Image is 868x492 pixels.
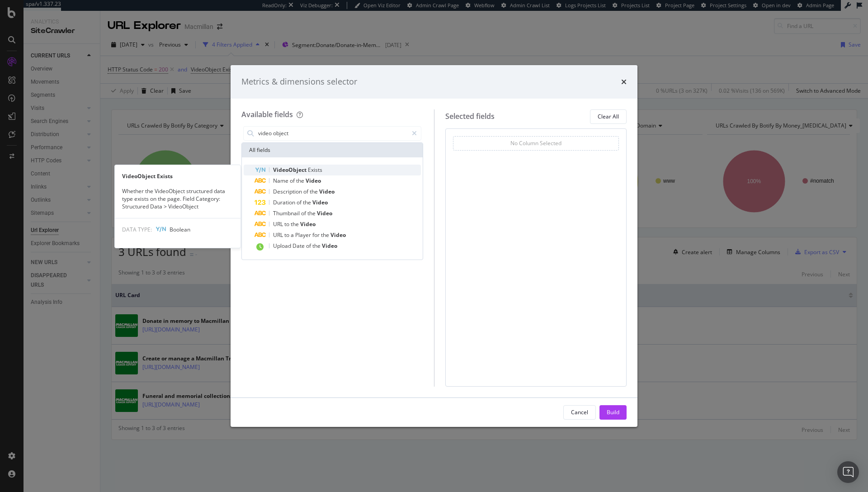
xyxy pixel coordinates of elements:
span: Video [312,199,328,206]
span: Video [306,177,321,184]
span: Description [273,188,303,195]
span: for [312,231,321,239]
span: Video [319,188,335,195]
span: to [284,220,291,228]
span: the [312,242,322,250]
span: of [303,188,310,195]
span: Upload [273,242,292,250]
div: Metrics & dimensions selector [241,76,357,88]
span: the [296,177,306,184]
span: VideoObject [273,166,308,174]
span: Video [300,220,316,228]
span: to [284,231,291,239]
div: Available fields [241,109,293,119]
span: URL [273,231,284,239]
span: Name [273,177,290,184]
span: Exists [308,166,322,174]
div: Selected fields [445,111,495,122]
div: modal [231,65,637,427]
span: the [291,220,300,228]
span: of [297,199,303,206]
div: Clear All [598,113,619,120]
span: of [306,242,312,250]
span: a [291,231,295,239]
div: Cancel [571,408,588,416]
div: VideoObject Exists [115,172,241,180]
span: Player [295,231,312,239]
span: Video [317,209,332,217]
span: the [321,231,330,239]
div: times [621,76,627,88]
span: Duration [273,199,297,206]
span: Video [322,242,337,250]
span: Thumbnail [273,209,301,217]
div: Whether the VideoObject structured data type exists on the page. Field Category: Structured Data ... [115,187,241,210]
div: All fields [242,143,423,157]
div: No Column Selected [510,139,561,147]
span: of [301,209,307,217]
button: Clear All [590,109,627,124]
span: Date [292,242,306,250]
span: the [307,209,317,217]
div: Open Intercom Messenger [837,461,859,483]
span: URL [273,220,284,228]
span: the [303,199,312,206]
span: of [290,177,296,184]
button: Cancel [563,405,596,420]
div: Build [607,408,619,416]
span: Video [330,231,346,239]
span: the [310,188,319,195]
input: Search by field name [257,127,408,140]
button: Build [599,405,627,420]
